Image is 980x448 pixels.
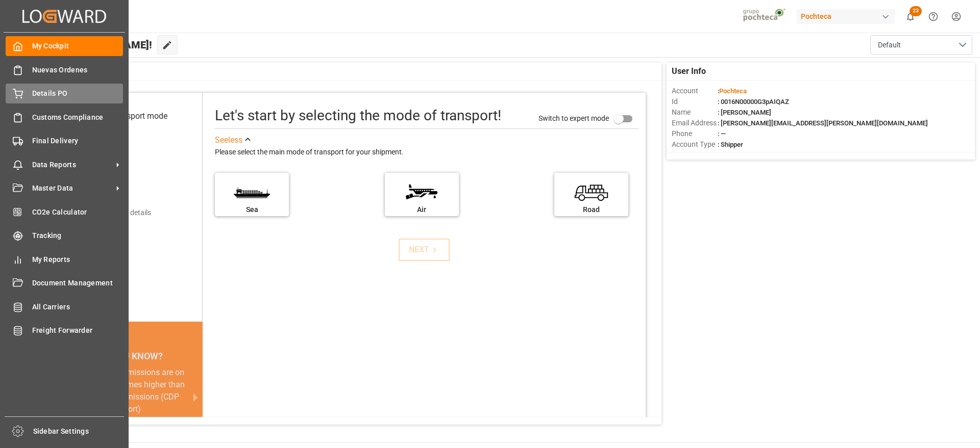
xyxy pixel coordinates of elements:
span: Master Data [32,183,113,194]
span: All Carriers [32,302,124,312]
span: Freight Forwarder [32,325,124,336]
a: My Cockpit [6,36,123,56]
span: Account Type [672,139,718,150]
button: Help Center [922,5,945,28]
div: Let's start by selecting the mode of transport! [215,105,501,126]
span: Nuevas Ordenes [32,65,124,75]
span: : — [718,130,726,138]
span: Id [672,96,718,107]
span: Sidebar Settings [33,426,125,437]
span: : [718,87,747,95]
span: : [PERSON_NAME][EMAIL_ADDRESS][PERSON_NAME][DOMAIN_NAME] [718,119,928,127]
a: Customs Compliance [6,107,123,127]
span: Details PO [32,88,124,99]
span: Phone [672,128,718,139]
div: Sea [220,204,284,215]
a: CO2e Calculator [6,202,123,222]
button: next slide / item [188,366,203,428]
a: My Reports [6,249,123,269]
span: Email Address [672,118,718,128]
div: Pochteca [797,9,895,24]
button: NEXT [399,239,450,261]
img: pochtecaImg.jpg_1689854062.jpg [740,8,790,25]
a: All Carriers [6,297,123,317]
span: Data Reports [32,160,113,170]
span: Default [878,40,901,50]
div: NEXT [409,244,440,256]
div: Air [390,204,454,215]
div: Supply chain emissions are on average 11.4 times higher than operational emissions (CDP report) [67,366,190,415]
span: : [PERSON_NAME] [718,109,771,116]
span: Hello [PERSON_NAME]! [42,35,152,55]
span: Document Management [32,278,124,288]
a: Document Management [6,273,123,293]
span: Account [672,86,718,96]
span: Name [672,107,718,118]
div: See less [215,134,242,146]
span: CO2e Calculator [32,207,124,218]
button: open menu [870,35,972,55]
span: Final Delivery [32,136,124,146]
a: Tracking [6,226,123,246]
span: Switch to expert mode [538,114,609,122]
span: Pochteca [719,87,747,95]
div: Please select the main mode of transport for your shipment. [215,146,639,159]
span: Customs Compliance [32,112,124,123]
span: : Shipper [718,141,743,148]
a: Details PO [6,84,123,103]
span: My Cockpit [32,41,124,51]
span: Tracking [32,230,124,241]
span: 23 [910,6,922,16]
a: Freight Forwarder [6,321,123,340]
span: : 0016N00000G3pAIQAZ [718,98,789,106]
div: Road [559,204,623,215]
span: User Info [672,65,706,77]
div: DID YOU KNOW? [55,345,203,366]
span: My Reports [32,254,124,265]
a: Final Delivery [6,131,123,151]
button: show 23 new notifications [899,5,922,28]
a: Nuevas Ordenes [6,60,123,80]
button: Pochteca [797,7,899,26]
